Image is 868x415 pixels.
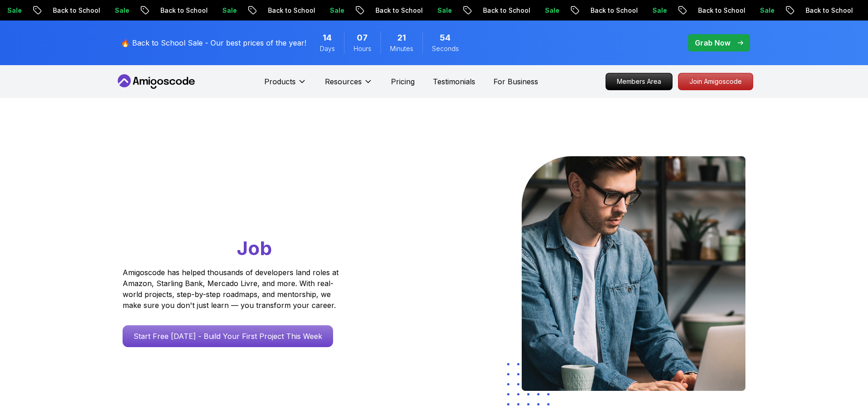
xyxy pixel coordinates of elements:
[325,76,362,87] p: Resources
[678,73,753,90] a: Join Amigoscode
[354,44,371,53] span: Hours
[469,6,531,15] p: Back to School
[390,44,413,53] span: Minutes
[264,76,296,87] p: Products
[493,76,538,87] a: For Business
[325,76,373,94] button: Resources
[237,236,272,260] span: Job
[606,73,672,90] p: Members Area
[746,6,776,15] p: Sale
[362,6,424,15] p: Back to School
[678,73,753,90] p: Join Amigoscode
[254,6,316,15] p: Back to School
[792,6,854,15] p: Back to School
[123,156,374,261] h1: Go From Learning to Hired: Master Java, Spring Boot & Cloud Skills That Get You the
[121,37,306,48] p: 🔥 Back to School Sale - Our best prices of the year!
[39,6,101,15] p: Back to School
[639,6,668,15] p: Sale
[684,6,746,15] p: Back to School
[147,6,209,15] p: Back to School
[264,76,307,94] button: Products
[531,6,560,15] p: Sale
[123,267,341,311] p: Amigoscode has helped thousands of developers land roles at Amazon, Starling Bank, Mercado Livre,...
[397,31,406,44] span: 21 Minutes
[320,44,335,53] span: Days
[522,156,745,391] img: hero
[433,76,475,87] a: Testimonials
[323,31,332,44] span: 14 Days
[606,73,673,90] a: Members Area
[440,31,451,44] span: 54 Seconds
[424,6,453,15] p: Sale
[695,37,730,48] p: Grab Now
[316,6,345,15] p: Sale
[123,325,333,347] a: Start Free [DATE] - Build Your First Project This Week
[357,31,368,44] span: 7 Hours
[577,6,639,15] p: Back to School
[432,44,459,53] span: Seconds
[391,76,415,87] a: Pricing
[101,6,130,15] p: Sale
[209,6,238,15] p: Sale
